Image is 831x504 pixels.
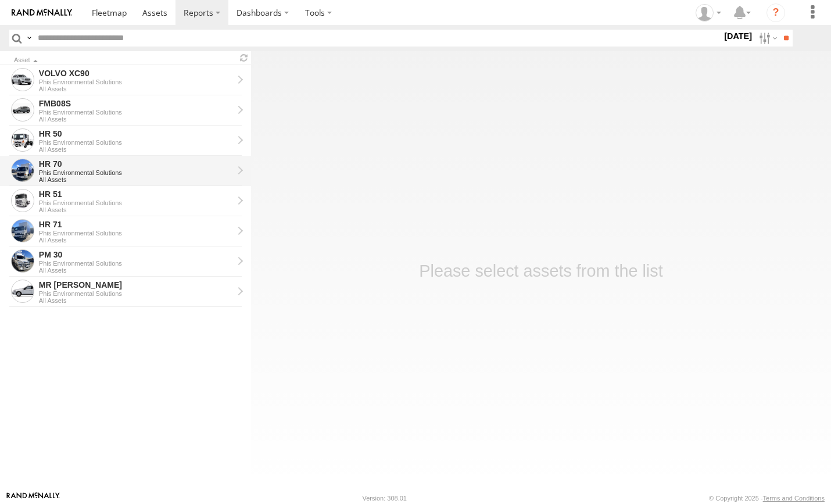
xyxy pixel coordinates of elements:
[24,30,34,47] label: Search Query
[39,290,233,297] div: Phis Environmental Solutions
[39,146,233,153] div: All Assets
[39,98,233,109] div: FMB08S - View Asset History
[237,52,251,63] span: Refresh
[39,85,233,92] div: All Assets
[722,30,754,42] label: [DATE]
[12,9,72,17] img: rand-logo.svg
[39,176,233,183] div: All Assets
[39,206,233,213] div: All Assets
[709,495,825,502] div: © Copyright 2025 -
[763,495,825,502] a: Terms and Conditions
[39,199,233,206] div: Phis Environmental Solutions
[39,219,233,230] div: HR 71 - View Asset History
[754,30,779,47] label: Search Filter Options
[39,230,233,237] div: Phis Environmental Solutions
[39,267,233,274] div: All Assets
[39,280,233,290] div: MR Truck - View Asset History
[39,109,233,116] div: Phis Environmental Solutions
[39,297,233,304] div: All Assets
[39,169,233,176] div: Phis Environmental Solutions
[39,139,233,146] div: Phis Environmental Solutions
[39,128,233,139] div: HR 50 - View Asset History
[39,159,233,169] div: HR 70 - View Asset History
[39,68,233,78] div: VOLVO XC90 - View Asset History
[766,3,785,22] i: ?
[6,492,60,504] a: Visit our Website
[39,189,233,199] div: HR 51 - View Asset History
[14,58,232,63] div: Click to Sort
[39,237,233,244] div: All Assets
[39,116,233,123] div: All Assets
[692,4,725,22] div: Eric Yao
[363,495,407,502] div: Version: 308.01
[39,78,233,85] div: Phis Environmental Solutions
[39,249,233,260] div: PM 30 - View Asset History
[39,260,233,267] div: Phis Environmental Solutions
